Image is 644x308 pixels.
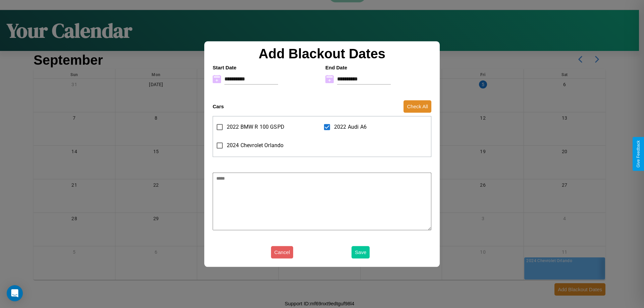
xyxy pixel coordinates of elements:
button: Save [352,246,370,258]
button: Check All [404,100,431,113]
h4: End Date [325,65,431,70]
span: 2022 Audi A6 [334,123,367,131]
h4: Cars [213,104,224,109]
div: Open Intercom Messenger [7,285,23,301]
button: Cancel [271,246,293,258]
div: Give Feedback [636,140,641,168]
span: 2022 BMW R 100 GSPD [227,123,284,131]
h4: Start Date [213,65,319,70]
span: 2024 Chevrolet Orlando [227,141,283,149]
h2: Add Blackout Dates [209,46,435,61]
